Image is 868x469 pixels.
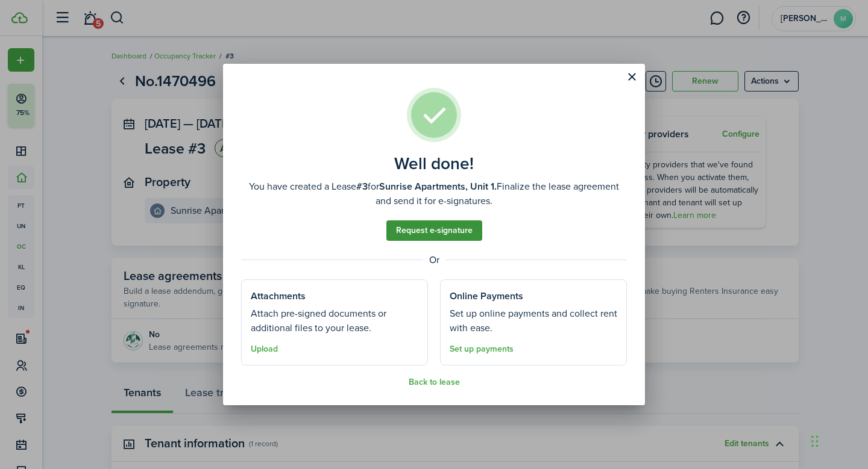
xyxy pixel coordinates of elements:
[251,289,306,303] well-done-section-title: Attachments
[811,423,819,459] div: Drag
[251,306,418,335] well-done-section-description: Attach pre-signed documents or additional files to your lease.
[386,220,482,241] a: Request e-signature
[808,411,868,469] iframe: Chat Widget
[409,377,460,387] button: Back to lease
[241,179,627,208] well-done-description: You have created a Lease for Finalize the lease agreement and send it for e-signatures.
[450,344,514,354] a: Set up payments
[356,179,368,193] b: #3
[621,67,642,87] button: Close modal
[450,306,617,335] well-done-section-description: Set up online payments and collect rent with ease.
[379,179,497,193] b: Sunrise Apartments, Unit 1.
[251,344,278,354] button: Upload
[241,253,627,267] well-done-separator: Or
[450,289,523,303] well-done-section-title: Online Payments
[394,154,474,173] well-done-title: Well done!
